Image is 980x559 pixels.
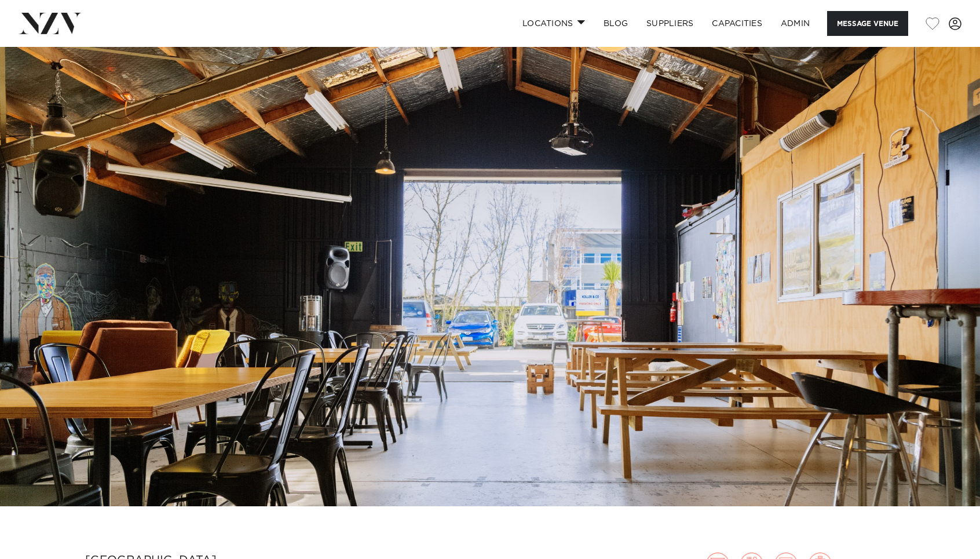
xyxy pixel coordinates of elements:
a: SUPPLIERS [637,11,703,36]
a: Capacities [703,11,771,36]
img: nzv-logo.png [19,13,82,34]
button: Message Venue [827,11,908,36]
a: BLOG [594,11,637,36]
a: Locations [513,11,594,36]
a: ADMIN [771,11,819,36]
